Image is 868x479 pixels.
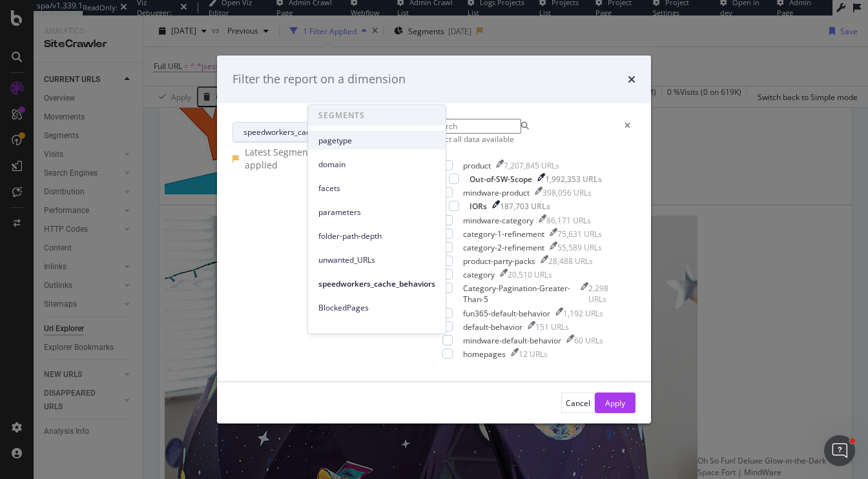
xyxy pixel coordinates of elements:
[463,215,533,226] div: mindware-category
[463,283,575,305] div: Category-Pagination-Greater-Than-5
[232,122,379,143] button: speedworkers_cache_behaviors
[548,256,593,267] div: 28,488 URLs
[463,187,530,198] div: mindware-product
[508,269,552,280] div: 20,510 URLs
[463,349,506,360] div: homepages
[561,392,595,413] button: Cancel
[245,146,383,172] div: Latest Segmentation not applied
[463,229,544,239] div: category-1-refinement
[519,349,548,360] div: 12 URLs
[545,174,602,185] div: 1,992,353 URLs
[500,201,550,212] div: 187,703 URLs
[318,301,435,313] span: BlockedPages
[318,230,435,241] span: folder-path-depth
[463,242,544,253] div: category-2-refinement
[470,201,487,212] div: IORs
[463,335,561,346] div: mindware-default-behavior
[535,321,569,332] div: 151 URLs
[542,187,592,198] div: 398,056 URLs
[318,278,435,289] span: speedworkers_cache_behaviors
[504,160,559,171] div: 7,207,845 URLs
[318,325,435,337] span: Blocked-in-robots
[566,397,590,408] div: Cancel
[628,71,635,88] div: times
[217,56,651,423] div: modal
[463,269,495,280] div: category
[546,215,591,226] div: 86,171 URLs
[824,435,855,466] iframe: Intercom live chat
[563,307,603,318] div: 1,192 URLs
[318,182,435,194] span: facets
[232,71,406,88] div: Filter the report on a dimension
[574,335,603,346] div: 60 URLs
[557,242,602,253] div: 55,589 URLs
[588,283,623,305] div: 2,298 URLs
[318,206,435,218] span: parameters
[318,158,435,170] span: domain
[463,321,522,332] div: default-behavior
[605,397,625,408] div: Apply
[557,229,602,239] div: 75,631 URLs
[595,392,635,413] button: Apply
[470,174,532,185] div: Out-of-SW-Scope
[463,256,535,267] div: product-party-packs
[243,127,358,138] span: speedworkers_cache_behaviors
[429,119,521,134] input: Search
[318,254,435,265] span: unwanted_URLs
[463,160,491,171] div: product
[463,307,550,318] div: fun365-default-behavior
[318,134,435,146] span: pagetype
[308,105,446,126] span: SEGMENTS
[429,134,635,145] div: Select all data available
